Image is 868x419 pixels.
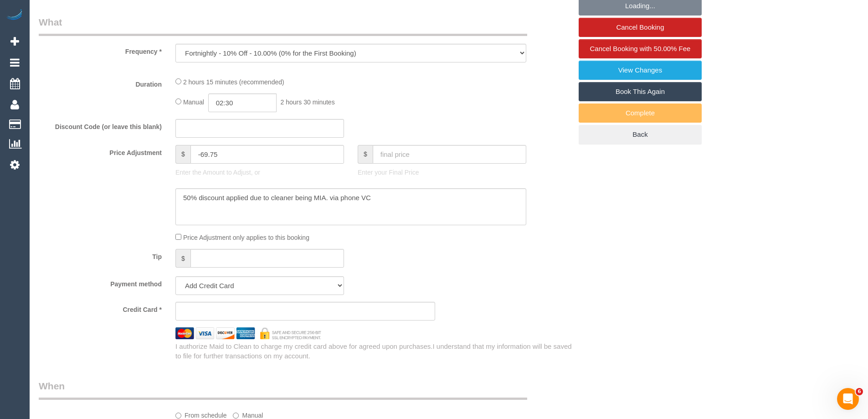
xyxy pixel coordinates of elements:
a: Book This Again [579,82,702,101]
img: credit cards [169,327,328,339]
span: 2 hours 15 minutes (recommended) [183,78,284,86]
input: Manual [233,413,239,419]
a: View Changes [579,61,702,80]
input: From schedule [175,413,181,419]
iframe: Secure card payment input frame [183,307,427,316]
span: 6 [856,388,863,395]
label: Frequency * [32,44,169,56]
span: Cancel Booking with 50.00% Fee [590,45,691,52]
span: $ [175,145,190,164]
a: Cancel Booking [579,18,702,37]
legend: What [39,16,527,36]
p: Enter your Final Price [358,168,526,177]
label: Price Adjustment [32,145,169,157]
label: Payment method [32,276,169,289]
span: Price Adjustment only applies to this booking [183,234,309,241]
p: Enter the Amount to Adjust, or [175,168,344,177]
a: Cancel Booking with 50.00% Fee [579,39,702,58]
img: Automaid Logo [5,9,24,22]
span: 2 hours 30 minutes [281,98,335,106]
span: Manual [183,98,204,106]
div: I authorize Maid to Clean to charge my credit card above for agreed upon purchases. [169,341,579,361]
label: Duration [32,77,169,89]
label: Discount Code (or leave this blank) [32,119,169,131]
span: $ [175,249,190,268]
a: Back [579,125,702,144]
iframe: Intercom live chat [837,388,859,410]
legend: When [39,379,527,400]
label: Credit Card * [32,302,169,314]
input: final price [373,145,526,164]
label: Tip [32,249,169,261]
span: $ [358,145,373,164]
